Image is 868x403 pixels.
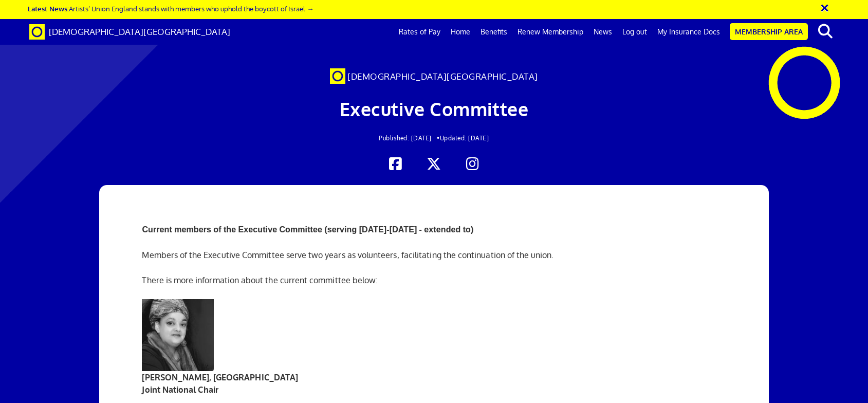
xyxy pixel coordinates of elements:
[588,19,617,45] a: News
[446,19,475,45] a: Home
[379,134,440,142] span: Published: [DATE] •
[730,23,808,40] a: Membership Area
[49,26,230,37] span: [DEMOGRAPHIC_DATA][GEOGRAPHIC_DATA]
[142,372,298,395] strong: [PERSON_NAME], [GEOGRAPHIC_DATA] Joint National Chair
[512,19,588,45] a: Renew Membership
[28,4,313,13] a: Latest News:Artists’ Union England stands with members who uphold the boycott of Israel →
[810,21,841,42] button: search
[475,19,512,45] a: Benefits
[142,274,726,286] p: There is more information about the current committee below:
[142,249,726,261] p: Members of the Executive Committee serve two years as volunteers, facilitating the continuation o...
[652,19,725,45] a: My Insurance Docs
[347,71,538,82] span: [DEMOGRAPHIC_DATA][GEOGRAPHIC_DATA]
[28,4,69,13] strong: Latest News:
[22,19,238,45] a: Brand [DEMOGRAPHIC_DATA][GEOGRAPHIC_DATA]
[142,225,473,234] strong: Current members of the Executive Committee (serving [DATE]-[DATE] - extended to)
[617,19,652,45] a: Log out
[394,19,446,45] a: Rates of Pay
[167,135,701,141] h2: Updated: [DATE]
[340,97,529,120] span: Executive Committee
